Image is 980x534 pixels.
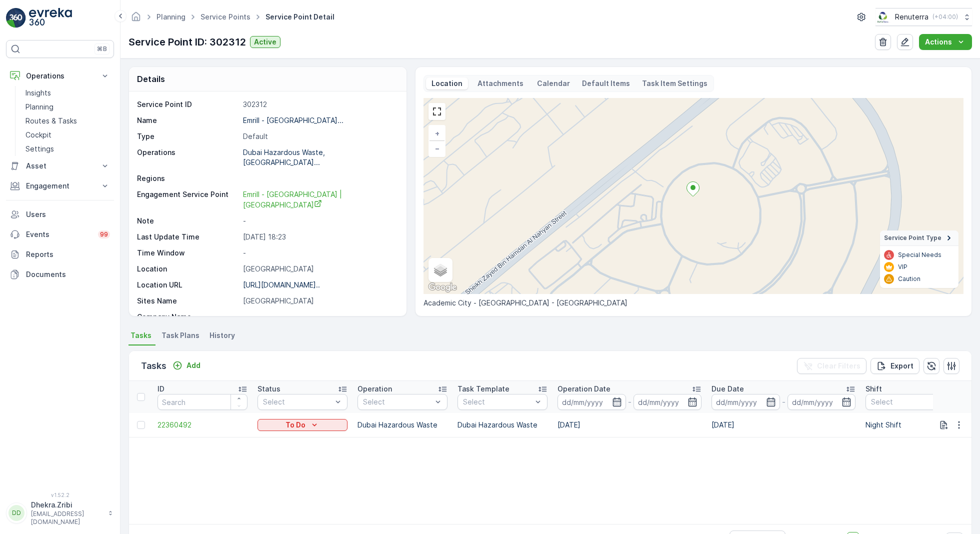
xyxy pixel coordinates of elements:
p: Operation Date [557,384,610,394]
p: Actions [925,37,952,47]
button: Add [168,359,204,371]
p: Clear Filters [817,361,860,371]
button: Export [870,358,919,374]
p: Operation [357,384,392,394]
span: Service Point Type [884,234,941,242]
p: Tasks [141,359,166,373]
p: Select [363,397,432,407]
a: Settings [21,142,114,156]
div: DD [8,505,24,521]
p: Operations [26,71,94,81]
span: + [435,129,439,137]
a: Events99 [6,224,114,244]
p: Documents [26,269,110,279]
p: Sites Name [137,296,239,306]
button: Asset [6,156,114,176]
p: Select [263,397,332,407]
td: [DATE] [552,413,706,437]
p: - [628,396,631,408]
p: Select [463,397,532,407]
a: Users [6,204,114,224]
p: Location [430,78,464,88]
td: [DATE] [706,413,860,437]
p: Location URL [137,280,239,290]
p: Last Update Time [137,232,239,242]
p: Dhekra.Zribi [31,500,103,510]
a: View Fullscreen [429,104,444,119]
p: Insights [25,88,51,98]
p: Service Point ID: 302312 [128,34,246,49]
p: 302312 [243,99,396,109]
span: Emrill - [GEOGRAPHIC_DATA] | [GEOGRAPHIC_DATA] [243,190,344,209]
p: Shift [865,384,882,394]
p: [DATE] 18:23 [243,232,396,242]
p: [URL][DOMAIN_NAME].. [243,280,320,289]
p: Dubai Hazardous Waste [457,420,547,430]
p: 99 [100,230,108,238]
p: Planning [25,102,53,112]
p: Regions [137,173,239,183]
p: Dubai Hazardous Waste, [GEOGRAPHIC_DATA]... [243,148,327,166]
p: - [782,396,785,408]
a: Zoom Out [429,141,444,156]
p: Engagement [26,181,94,191]
p: Settings [25,144,54,154]
a: Homepage [130,15,141,23]
img: Screenshot_2024-07-26_at_13.33.01.png [875,11,891,22]
p: Details [137,73,165,85]
p: Default Items [582,78,630,88]
p: Name [137,115,239,125]
p: Type [137,131,239,141]
button: Actions [919,34,972,50]
a: Planning [156,12,185,21]
span: Tasks [130,330,151,340]
p: - [243,216,396,226]
span: − [435,144,440,152]
p: - [243,312,396,322]
p: [EMAIL_ADDRESS][DOMAIN_NAME] [31,510,103,526]
p: Note [137,216,239,226]
p: Location [137,264,239,274]
span: Service Point Detail [263,12,336,22]
input: dd/mm/yyyy [711,394,780,410]
input: Search [157,394,247,410]
p: Routes & Tasks [25,116,77,126]
p: Export [890,361,913,371]
button: To Do [257,419,347,431]
p: ⌘B [97,45,107,53]
button: DDDhekra.Zribi[EMAIL_ADDRESS][DOMAIN_NAME] [6,500,114,526]
p: Cockpit [25,130,51,140]
input: dd/mm/yyyy [787,394,856,410]
button: Active [250,36,280,48]
span: v 1.52.2 [6,492,114,498]
a: Cockpit [21,128,114,142]
p: Night Shift [865,420,955,430]
p: Attachments [476,78,525,88]
a: Zoom In [429,126,444,141]
a: Planning [21,100,114,114]
p: Events [26,229,92,239]
summary: Service Point Type [880,230,958,246]
a: Open this area in Google Maps (opens a new window) [426,281,459,294]
p: ( +04:00 ) [932,13,958,21]
p: - [243,248,396,258]
p: Add [186,360,200,370]
p: Service Point ID [137,99,239,109]
p: Asset [26,161,94,171]
p: Operations [137,147,239,167]
p: Dubai Hazardous Waste [357,420,447,430]
button: Clear Filters [797,358,866,374]
p: Renuterra [895,12,928,22]
p: Due Date [711,384,744,394]
p: Reports [26,249,110,259]
p: Special Needs [898,251,941,259]
p: Emrill - [GEOGRAPHIC_DATA]... [243,116,343,124]
p: Academic City - [GEOGRAPHIC_DATA] - [GEOGRAPHIC_DATA] [423,298,963,308]
span: History [209,330,235,340]
button: Engagement [6,176,114,196]
input: dd/mm/yyyy [633,394,702,410]
p: VIP [898,263,907,271]
a: Routes & Tasks [21,114,114,128]
p: Calendar [537,78,570,88]
a: Service Points [200,12,250,21]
